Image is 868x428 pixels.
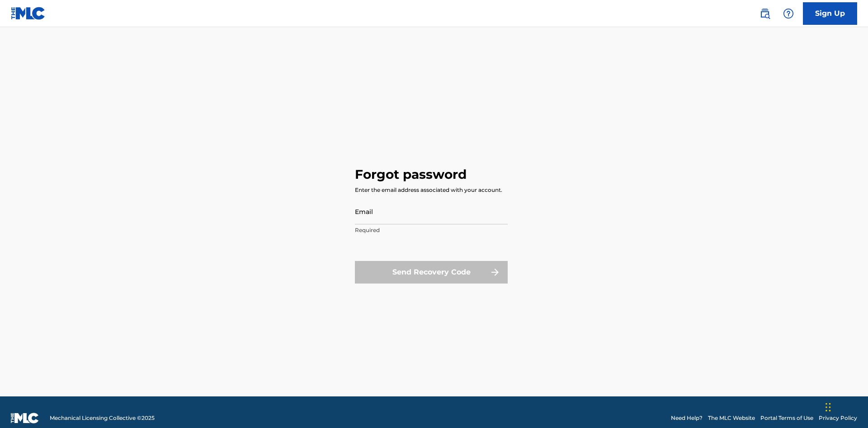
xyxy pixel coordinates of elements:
div: Drag [826,394,831,421]
p: Required [355,226,508,234]
a: Privacy Policy [819,414,857,422]
div: Help [779,5,797,23]
div: Enter the email address associated with your account. [355,186,502,194]
img: help [783,8,794,19]
a: The MLC Website [708,414,755,422]
a: Sign Up [803,2,857,25]
h3: Forgot password [355,167,467,182]
img: logo [11,413,39,423]
img: MLC Logo [11,7,46,20]
a: Need Help? [671,414,703,422]
a: Public Search [756,5,774,23]
a: Portal Terms of Use [760,414,813,422]
span: Mechanical Licensing Collective © 2025 [50,414,155,422]
img: search [759,8,770,19]
iframe: Chat Widget [823,385,868,428]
